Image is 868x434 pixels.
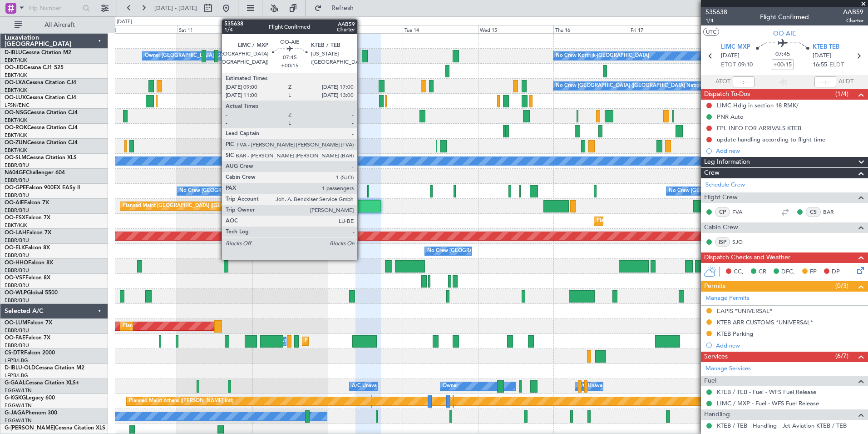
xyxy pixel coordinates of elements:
[704,222,738,233] span: Cabin Crew
[5,65,64,71] a: OO-JIDCessna CJ1 525
[5,162,29,169] a: EBBR/BRU
[5,140,27,146] span: OO-ZUN
[310,1,365,15] button: Refresh
[24,22,96,28] span: All Aircraft
[177,25,252,33] div: Sat 11
[5,297,29,304] a: EBBR/BRU
[5,237,29,244] a: EBBR/BRU
[5,170,26,176] span: N604GF
[252,25,328,33] div: Sun 12
[775,50,790,59] span: 07:45
[5,380,25,386] span: G-GAAL
[5,215,25,221] span: OO-FSX
[179,184,331,198] div: No Crew [GEOGRAPHIC_DATA] ([GEOGRAPHIC_DATA] National)
[5,80,76,86] a: OO-LXACessna Citation CJ4
[5,320,52,326] a: OO-LUMFalcon 7X
[556,79,708,93] div: No Crew [GEOGRAPHIC_DATA] ([GEOGRAPHIC_DATA] National)
[717,330,753,338] div: KTEB Parking
[704,409,730,420] span: Handling
[5,57,27,64] a: EBKT/KJK
[760,12,809,22] div: Flight Confirmed
[5,65,24,71] span: OO-JID
[305,334,384,348] div: Planned Maint Melsbroek Air Base
[553,25,629,33] div: Thu 16
[773,29,796,38] span: OO-AIE
[5,335,50,341] a: OO-FAEFalcon 7X
[5,117,27,124] a: EBKT/KJK
[715,207,730,217] div: CP
[717,318,813,326] div: KTEB ARR CUSTOMS *UNIVERSAL*
[832,267,840,277] span: DP
[717,388,816,396] a: KTEB / TEB - Fuel - WFS Fuel Release
[705,364,751,373] a: Manage Services
[733,76,755,87] input: --:--
[734,267,744,277] span: CC,
[5,425,105,431] a: G-[PERSON_NAME]Cessna Citation XLS
[5,185,80,191] a: OO-GPEFalcon 900EX EASy II
[5,252,29,259] a: EBBR/BRU
[705,17,727,25] span: 1/4
[715,77,730,86] span: ATOT
[669,184,821,198] div: No Crew [GEOGRAPHIC_DATA] ([GEOGRAPHIC_DATA] National)
[5,200,49,206] a: OO-AIEFalcon 7X
[5,132,27,139] a: EBKT/KJK
[732,208,753,216] a: FVA
[717,136,825,143] div: update handling according to flight time
[5,335,25,341] span: OO-FAE
[829,61,844,70] span: ELDT
[5,320,27,326] span: OO-LUM
[5,222,27,229] a: EBKT/KJK
[705,7,727,17] span: 535638
[5,260,28,266] span: OO-HHO
[5,350,24,356] span: CS-DTR
[5,110,78,116] a: OO-NSGCessna Citation CJ4
[5,425,55,431] span: G-[PERSON_NAME]
[705,181,745,190] a: Schedule Crew
[843,7,863,17] span: AAB59
[5,282,29,289] a: EBBR/BRU
[835,351,848,361] span: (6/7)
[715,237,730,247] div: ISP
[443,379,458,393] div: Owner
[843,17,863,25] span: Charter
[5,245,50,251] a: OO-ELKFalcon 8X
[577,379,615,393] div: A/C Unavailable
[154,4,197,12] span: [DATE] - [DATE]
[5,230,26,236] span: OO-LAH
[813,43,839,52] span: KTEB TEB
[704,252,790,263] span: Dispatch Checks and Weather
[813,51,831,61] span: [DATE]
[117,18,132,26] div: [DATE]
[738,61,753,70] span: 09:10
[721,43,750,52] span: LIMC MXP
[5,110,27,116] span: OO-NSG
[597,214,702,228] div: Planned Maint Kortrijk-[GEOGRAPHIC_DATA]
[717,124,801,132] div: FPL INFO FOR ARRIVALS KTEB
[629,25,704,33] div: Fri 17
[5,327,29,334] a: EBBR/BRU
[5,275,25,281] span: OO-VSF
[5,102,30,109] a: LFSN/ENC
[5,417,32,424] a: EGGW/LTN
[5,50,71,56] a: D-IBLUCessna Citation M2
[704,157,750,167] span: Leg Information
[5,170,65,176] a: N604GFChallenger 604
[732,238,753,246] a: SJO
[328,25,403,33] div: Mon 13
[5,147,27,154] a: EBKT/KJK
[352,379,390,393] div: A/C Unavailable
[704,192,738,203] span: Flight Crew
[835,89,848,99] span: (1/4)
[716,147,863,155] div: Add new
[5,200,24,206] span: OO-AIE
[704,376,716,386] span: Fuel
[5,350,55,356] a: CS-DTRFalcon 2000
[5,410,57,416] a: G-JAGAPhenom 300
[5,215,50,221] a: OO-FSXFalcon 7X
[5,357,28,364] a: LFPB/LBG
[5,395,26,401] span: G-KGKG
[5,342,29,349] a: EBBR/BRU
[705,294,750,303] a: Manage Permits
[5,125,78,131] a: OO-ROKCessna Citation CJ4
[5,290,58,296] a: OO-WLPGlobal 5500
